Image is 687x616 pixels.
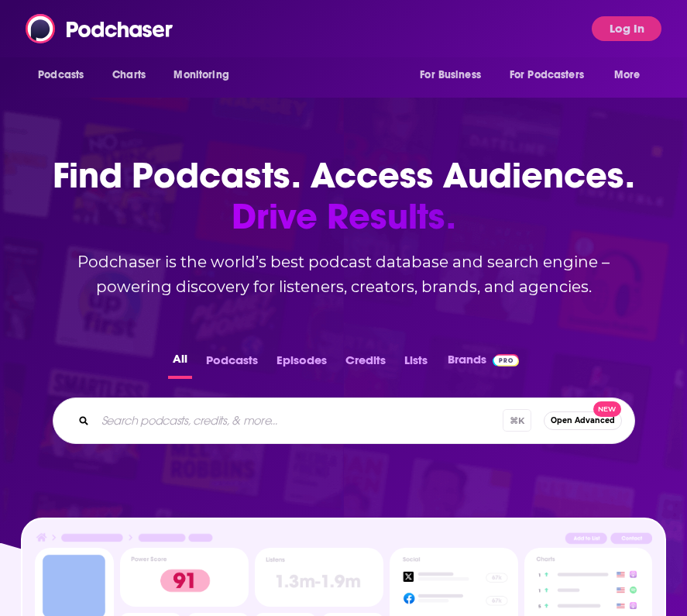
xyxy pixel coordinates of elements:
[603,60,660,90] button: open menu
[593,401,621,418] span: New
[53,397,635,444] div: Search podcasts, credits, & more...
[503,409,531,432] span: ⌘ K
[544,411,622,430] button: Open AdvancedNew
[201,349,263,379] button: Podcasts
[112,64,146,86] span: Charts
[34,249,654,299] h2: Podchaser is the world’s best podcast database and search engine – powering discovery for listene...
[34,155,654,237] h1: Find Podcasts. Access Audiences.
[420,64,481,86] span: For Business
[173,64,228,86] span: Monitoring
[510,64,584,86] span: For Podcasters
[400,349,432,379] button: Lists
[500,60,606,90] button: open menu
[95,408,503,433] input: Search podcasts, credits, & more...
[102,60,155,90] a: Charts
[272,349,331,379] button: Episodes
[255,548,383,607] img: Podcast Insights Listens
[34,196,654,237] span: Drive Results.
[614,64,641,86] span: More
[448,349,520,379] a: BrandsPodchaser Pro
[120,548,249,607] img: Podcast Insights Power score
[409,60,500,90] button: open menu
[551,416,615,425] span: Open Advanced
[35,532,653,548] img: Podcast Insights Header
[493,354,520,367] img: Podchaser Pro
[592,16,661,41] button: Log In
[27,60,104,90] button: open menu
[341,349,390,379] button: Credits
[163,60,249,90] button: open menu
[38,64,84,86] span: Podcasts
[168,349,192,379] button: All
[26,14,174,43] img: Podchaser - Follow, Share and Rate Podcasts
